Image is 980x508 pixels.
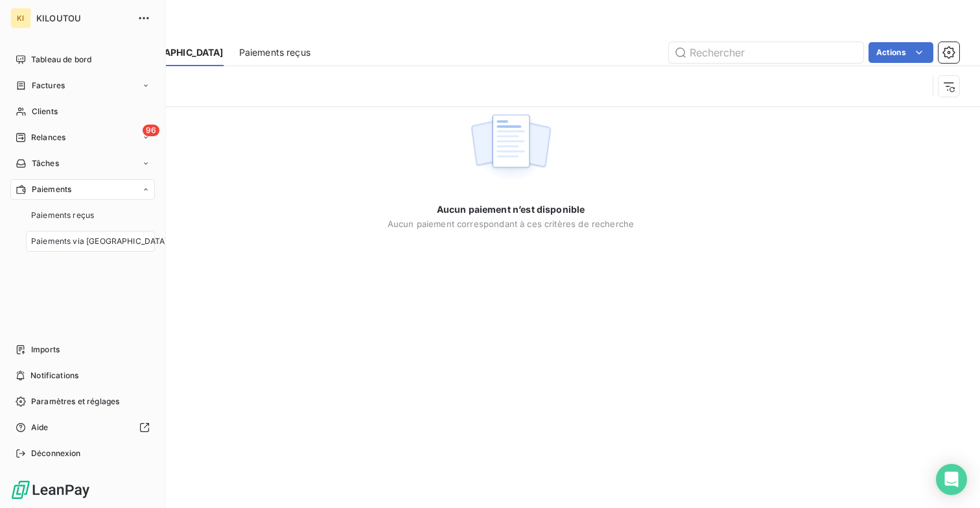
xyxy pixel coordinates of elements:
span: Déconnexion [31,448,81,459]
span: Imports [31,344,60,356]
span: Clients [32,106,58,117]
span: 96 [143,125,159,136]
img: empty state [469,107,552,187]
div: Open Intercom Messenger [936,464,967,495]
span: Paiements via [GEOGRAPHIC_DATA] [31,236,168,247]
a: Aide [10,417,155,438]
img: Logo LeanPay [10,479,91,500]
span: Paiements reçus [239,46,310,59]
span: Paiements reçus [31,210,94,221]
span: Aide [31,422,49,433]
span: Tableau de bord [31,54,91,66]
div: KI [10,8,31,29]
span: Relances [31,132,65,143]
span: Paramètres et réglages [31,396,119,407]
input: Rechercher [669,42,863,63]
button: Actions [869,42,933,63]
span: Factures [32,80,65,91]
span: KILOUTOU [36,13,130,23]
span: Tâches [32,158,59,169]
span: Paiements [32,184,71,195]
span: Aucun paiement correspondant à ces critères de recherche [388,219,634,229]
span: Notifications [30,370,78,381]
span: Aucun paiement n’est disponible [437,203,585,216]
